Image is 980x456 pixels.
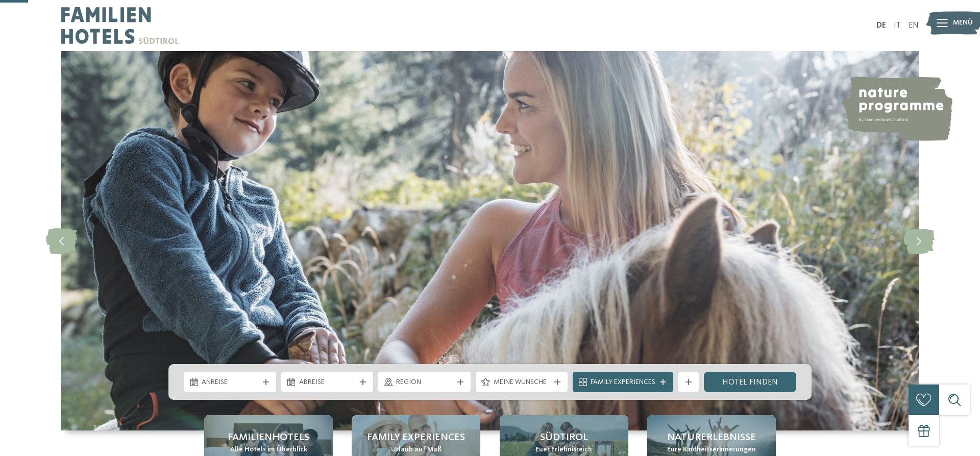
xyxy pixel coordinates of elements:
a: Hotel finden [704,372,796,392]
a: EN [909,21,919,30]
span: Naturerlebnisse [667,430,756,445]
span: Meine Wünsche [494,377,550,388]
span: Menü [953,18,973,28]
span: Family Experiences [367,430,465,445]
span: Euer Erlebnisreich [535,445,592,455]
span: Abreise [299,377,356,388]
span: Anreise [202,377,258,388]
span: Family Experiences [591,377,655,388]
span: Familienhotels [228,430,309,445]
img: Familienhotels Südtirol: The happy family places [61,51,919,430]
a: DE [876,21,886,30]
span: Region [396,377,453,388]
img: nature programme by Familienhotels Südtirol [840,77,952,141]
span: Alle Hotels im Überblick [230,445,307,455]
span: Südtirol [540,430,588,445]
span: Eure Kindheitserinnerungen [667,445,756,455]
a: IT [894,21,901,30]
span: Urlaub auf Maß [391,445,442,455]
